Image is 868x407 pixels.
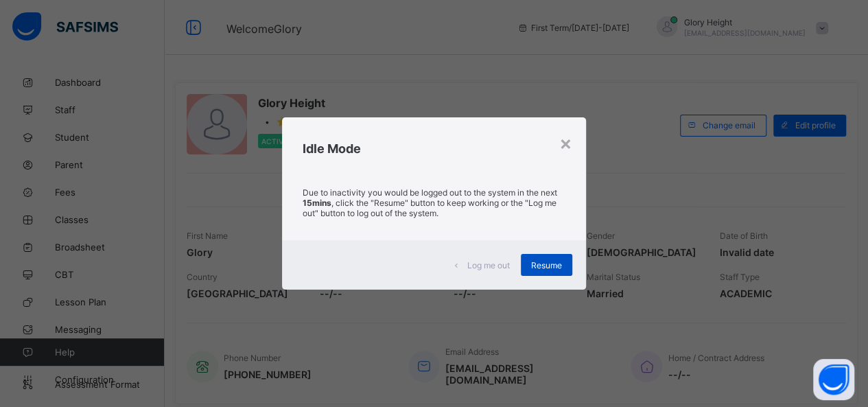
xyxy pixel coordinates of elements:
p: Due to inactivity you would be logged out to the system in the next , click the "Resume" button t... [303,187,565,218]
button: Open asap [813,359,854,400]
div: × [559,131,572,154]
strong: 15mins [303,198,331,208]
span: Resume [531,260,562,270]
span: Log me out [467,260,510,270]
h2: Idle Mode [303,141,565,156]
